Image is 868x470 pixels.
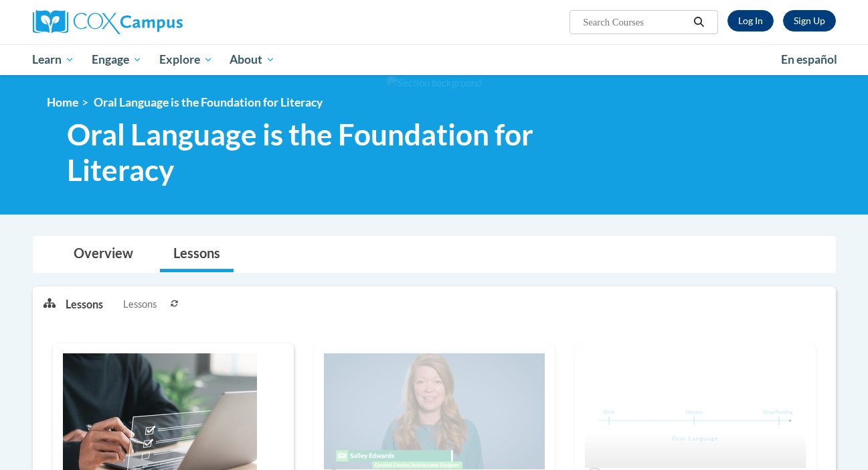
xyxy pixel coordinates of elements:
[582,14,689,30] input: Search Courses
[32,52,74,68] span: Learn
[47,95,78,109] a: Home
[324,353,545,470] img: Course Image
[160,237,234,272] a: Lessons
[689,14,709,30] button: Search
[24,44,84,75] a: Learn
[83,44,151,75] a: Engage
[221,44,284,75] a: About
[123,297,157,312] span: Lessons
[727,10,774,32] a: Log In
[772,46,846,74] a: En español
[94,95,323,109] span: Oral Language is the Foundation for Literacy
[60,237,147,272] a: Overview
[230,52,275,68] span: About
[66,297,103,312] p: Lessons
[585,353,806,469] img: Course Image
[387,76,482,91] img: Section background
[151,44,222,75] a: Explore
[33,10,183,34] img: Cox Campus
[781,52,837,66] span: En español
[67,117,642,188] span: Oral Language is the Foundation for Literacy
[13,44,856,75] div: Main menu
[783,10,836,32] a: Register
[33,10,287,34] a: Cox Campus
[159,52,213,68] span: Explore
[92,52,142,68] span: Engage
